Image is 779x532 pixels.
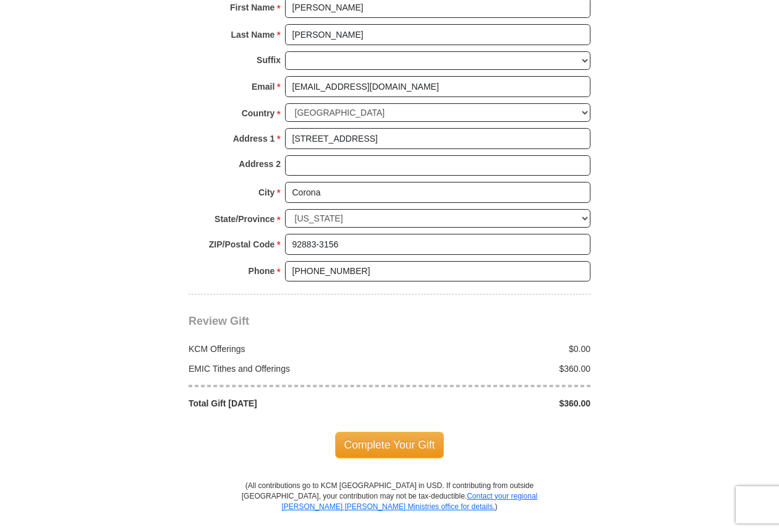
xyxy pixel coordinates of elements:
[209,236,275,253] strong: ZIP/Postal Code
[233,130,275,147] strong: Address 1
[281,492,537,511] a: Contact your regional [PERSON_NAME] [PERSON_NAME] Ministries office for details.
[215,210,275,228] strong: State/Province
[189,315,249,327] span: Review Gift
[257,51,281,69] strong: Suffix
[258,184,275,201] strong: City
[389,363,597,375] div: $360.00
[389,343,597,355] div: $0.00
[182,343,390,355] div: KCM Offerings
[335,432,445,458] span: Complete Your Gift
[182,397,390,410] div: Total Gift [DATE]
[252,78,275,95] strong: Email
[182,363,390,375] div: EMIC Tithes and Offerings
[249,262,275,280] strong: Phone
[231,26,275,43] strong: Last Name
[239,155,281,173] strong: Address 2
[242,105,275,122] strong: Country
[389,397,597,410] div: $360.00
